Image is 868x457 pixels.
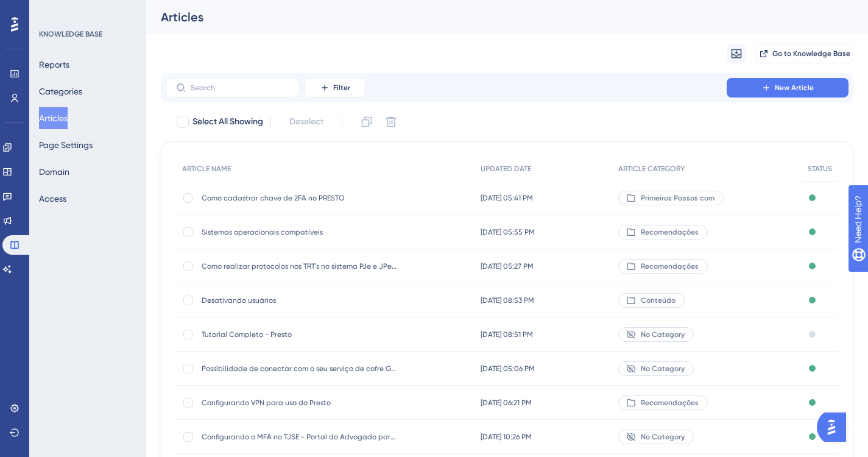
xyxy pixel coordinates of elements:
[481,164,531,174] span: UPDATED DATE
[202,227,397,237] span: Sistemas operacionais compatíveis
[161,9,823,26] div: Articles
[641,432,685,442] span: No Category
[202,193,397,203] span: Como cadastrar chave de 2FA no PRESTO
[278,111,334,133] button: Deselect
[481,227,535,237] span: [DATE] 05:55 PM
[39,134,93,156] button: Page Settings
[202,296,397,305] span: Desativando usuários
[756,44,853,63] button: Go to Knowledge Base
[727,78,849,97] button: New Article
[481,330,533,339] span: [DATE] 08:51 PM
[775,83,814,93] span: New Article
[39,161,69,183] button: Domain
[481,398,532,408] span: [DATE] 06:21 PM
[772,49,850,58] span: Go to Knowledge Base
[481,432,532,442] span: [DATE] 10:26 PM
[808,164,832,174] span: STATUS
[641,364,685,374] span: No Category
[817,409,853,445] iframe: UserGuiding AI Assistant Launcher
[202,398,397,408] span: Configurando VPN para uso do Presto
[641,193,715,203] span: Primeiros Passos com
[39,188,66,210] button: Access
[481,364,535,374] span: [DATE] 05:06 PM
[39,107,68,129] button: Articles
[618,164,685,174] span: ARTICLE CATEGORY
[333,83,350,93] span: Filter
[39,29,102,39] div: KNOWLEDGE BASE
[29,3,76,18] span: Need Help?
[39,54,69,76] button: Reports
[192,115,263,129] span: Select All Showing
[481,296,534,305] span: [DATE] 08:53 PM
[39,80,82,102] button: Categories
[641,398,699,408] span: Recomendações
[289,115,323,129] span: Deselect
[305,78,365,97] button: Filter
[641,227,699,237] span: Recomendações
[641,330,685,339] span: No Category
[202,432,397,442] span: Configurando o MFA no TJSE - Portal do Advogado para uso no Presto
[481,261,534,271] span: [DATE] 05:27 PM
[481,193,533,203] span: [DATE] 05:41 PM
[202,261,397,271] span: Como realizar protocolos nos TRT's no sistema PJe e JPe MG com o Presto
[182,164,231,174] span: ARTICLE NAME
[191,83,289,92] input: Search
[202,330,397,339] span: Tutorial Completo - Presto
[202,364,397,374] span: Possibilidade de conectar com o seu serviço de cofre Google Secret Manager
[641,296,676,305] span: Conteúdo
[641,261,699,271] span: Recomendações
